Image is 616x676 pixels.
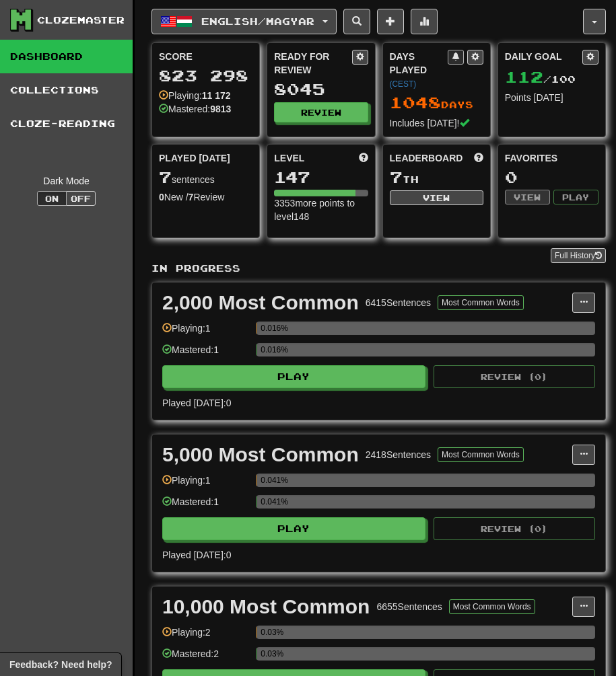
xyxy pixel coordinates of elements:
div: Playing: 1 [162,322,250,344]
a: Full History [551,248,606,263]
span: Played [DATE]: 0 [162,550,231,560]
div: Mastered: 1 [162,495,250,517]
button: Off [66,191,96,206]
div: 2418 Sentences [366,448,431,461]
p: In Progress [151,262,606,275]
strong: 9813 [210,104,231,114]
div: Day s [390,94,483,112]
div: 6655 Sentences [376,600,442,613]
div: Ready for Review [274,50,351,77]
div: 10,000 Most Common [162,597,370,617]
span: Open feedback widget [9,658,112,671]
span: Played [DATE]: 0 [162,398,231,408]
button: View [505,190,550,204]
button: Play [553,190,598,204]
span: Played [DATE] [159,151,230,165]
button: Review [274,102,368,122]
span: / 100 [505,73,576,85]
div: 5,000 Most Common [162,445,359,465]
button: Search sentences [343,9,370,34]
div: Playing: [159,89,231,102]
a: (CEST) [390,79,417,89]
button: On [37,191,67,206]
button: Most Common Words [438,447,524,462]
div: Playing: 1 [162,474,250,496]
strong: 0 [159,192,164,202]
strong: 11 172 [202,90,231,101]
button: Most Common Words [449,599,535,614]
span: Leaderboard [390,151,463,165]
button: Play [162,365,425,388]
div: Favorites [505,151,598,165]
div: sentences [159,169,252,186]
button: Play [162,517,425,540]
div: 8045 [274,81,368,98]
div: Days Played [390,50,448,90]
div: Playing: 2 [162,626,250,648]
div: Points [DATE] [505,91,598,104]
span: English / Magyar [201,15,314,27]
div: Mastered: 1 [162,343,250,365]
div: 147 [274,169,368,186]
div: 2,000 Most Common [162,293,359,313]
div: Dark Mode [10,174,123,188]
div: Mastered: 2 [162,647,250,669]
button: Review (0) [434,517,595,540]
div: 823 298 [159,67,252,84]
span: 7 [159,167,172,186]
button: More stats [411,9,438,34]
strong: 7 [189,192,194,202]
button: View [390,190,483,205]
div: Mastered: [159,102,231,116]
button: English/Magyar [151,9,337,34]
span: 7 [390,167,403,186]
span: 112 [505,67,543,86]
div: New / Review [159,190,252,204]
span: Score more points to level up [359,151,368,165]
div: 3353 more points to level 148 [274,196,368,223]
span: Level [274,151,304,165]
div: Clozemaster [37,13,125,27]
div: th [390,169,483,186]
div: 0 [505,169,598,186]
button: Review (0) [434,365,595,388]
button: Add sentence to collection [377,9,404,34]
span: This week in points, UTC [474,151,483,165]
button: Most Common Words [438,295,524,310]
div: 6415 Sentences [366,296,431,309]
div: Includes [DATE]! [390,116,483,130]
div: Daily Goal [505,50,582,65]
div: Score [159,50,252,63]
span: 1048 [390,93,441,112]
